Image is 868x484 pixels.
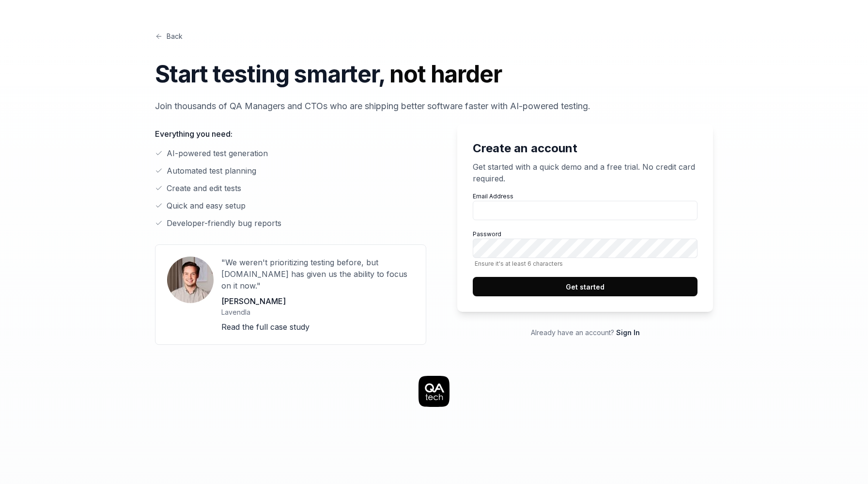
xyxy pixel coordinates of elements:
li: Create and edit tests [155,182,426,194]
span: not harder [389,60,501,88]
span: Ensure it's at least 6 characters [473,260,697,267]
h2: Create an account [473,140,697,157]
label: Password [473,230,697,267]
p: Lavendla [221,307,414,317]
button: Get started [473,277,697,296]
p: Join thousands of QA Managers and CTOs who are shipping better software faster with AI-powered te... [155,99,713,113]
p: [PERSON_NAME] [221,295,414,307]
p: Get started with a quick demo and a free trial. No credit card required. [473,161,697,184]
a: Back [155,31,183,41]
li: Automated test planning [155,165,426,177]
p: Already have an account? [457,327,713,338]
li: Quick and easy setup [155,200,426,211]
li: AI-powered test generation [155,147,426,159]
label: Email Address [473,192,697,220]
h1: Start testing smarter, [155,57,713,92]
a: Read the full case study [221,322,310,332]
p: Everything you need: [155,128,426,140]
input: PasswordEnsure it's at least 6 characters [473,239,697,258]
img: User avatar [167,257,214,303]
a: Sign In [616,328,640,337]
input: Email Address [473,201,697,220]
p: "We weren't prioritizing testing before, but [DOMAIN_NAME] has given us the ability to focus on i... [221,257,414,291]
li: Developer-friendly bug reports [155,217,426,229]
